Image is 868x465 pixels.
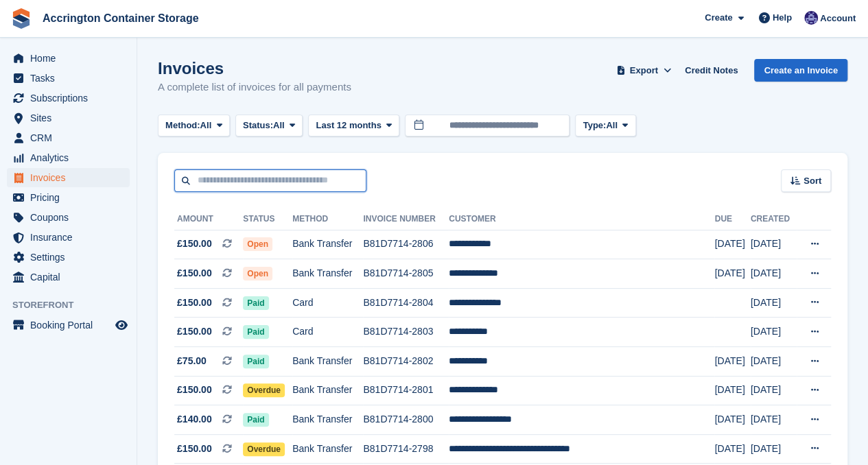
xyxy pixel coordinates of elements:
span: £150.00 [177,237,212,251]
span: Last 12 months [316,119,381,132]
th: Created [751,208,797,230]
img: stora-icon-8386f47178a22dfd0bd8f6a31ec36ba5ce8667c1dd55bd0f319d3a0aa187defe.svg [11,8,32,29]
span: Analytics [30,148,113,167]
a: menu [7,188,130,207]
span: Paid [243,355,268,368]
td: [DATE] [714,434,750,464]
span: £150.00 [177,324,212,339]
td: Bank Transfer [292,405,363,435]
a: menu [7,208,130,227]
a: menu [7,228,130,247]
td: [DATE] [751,347,797,377]
button: Export [613,59,674,82]
span: Storefront [12,298,137,312]
span: Tasks [30,69,113,88]
td: [DATE] [714,405,750,435]
a: menu [7,168,130,187]
th: Amount [174,208,243,230]
td: Bank Transfer [292,434,363,464]
span: All [606,119,618,132]
span: All [273,119,285,132]
span: Open [243,237,272,251]
th: Due [714,208,750,230]
span: Open [243,267,272,281]
h1: Invoices [158,59,351,77]
td: Bank Transfer [292,259,363,289]
td: B81D7714-2804 [363,288,449,318]
th: Method [292,208,363,230]
td: B81D7714-2803 [363,318,449,347]
span: £150.00 [177,266,212,281]
span: Settings [30,248,113,267]
td: [DATE] [714,347,750,377]
span: Type: [583,119,606,132]
span: £75.00 [177,354,207,368]
td: B81D7714-2801 [363,376,449,405]
span: Pricing [30,188,113,207]
span: Account [820,12,856,25]
span: Help [773,11,792,25]
span: Paid [243,296,268,310]
a: Accrington Container Storage [37,7,204,29]
td: [DATE] [714,376,750,405]
button: Status: All [235,115,303,137]
a: menu [7,267,130,287]
a: menu [7,148,130,167]
span: £150.00 [177,383,212,397]
td: [DATE] [751,259,797,289]
a: menu [7,49,130,68]
span: Invoices [30,168,113,187]
span: Subscriptions [30,88,113,108]
a: menu [7,315,130,335]
span: All [200,119,212,132]
span: £140.00 [177,412,212,427]
a: menu [7,69,130,88]
span: Paid [243,325,268,339]
button: Type: All [575,115,635,137]
span: £150.00 [177,296,212,310]
td: B81D7714-2802 [363,347,449,377]
a: Create an Invoice [754,59,847,82]
a: menu [7,248,130,267]
td: [DATE] [751,318,797,347]
span: Home [30,49,113,68]
td: Bank Transfer [292,347,363,377]
span: Status: [243,119,273,132]
td: B81D7714-2800 [363,405,449,435]
img: Jacob Connolly [804,11,818,25]
td: [DATE] [751,434,797,464]
span: Method: [165,119,200,132]
span: Export [630,64,658,77]
td: [DATE] [751,405,797,435]
td: B81D7714-2806 [363,230,449,259]
span: Overdue [243,383,285,397]
span: £150.00 [177,442,212,456]
span: Create [705,11,732,25]
span: Overdue [243,442,285,456]
span: Insurance [30,228,113,247]
th: Customer [449,208,714,230]
td: [DATE] [751,376,797,405]
a: menu [7,128,130,147]
td: [DATE] [714,230,750,259]
span: Paid [243,413,268,427]
span: Sort [804,174,821,188]
td: Bank Transfer [292,230,363,259]
span: Capital [30,267,113,287]
td: Bank Transfer [292,376,363,405]
th: Status [243,208,292,230]
td: [DATE] [751,288,797,318]
span: Sites [30,108,113,128]
span: Booking Portal [30,315,113,335]
span: Coupons [30,208,113,227]
td: Card [292,288,363,318]
td: [DATE] [751,230,797,259]
td: [DATE] [714,259,750,289]
button: Method: All [158,115,230,137]
button: Last 12 months [308,115,399,137]
td: Card [292,318,363,347]
p: A complete list of invoices for all payments [158,80,351,95]
a: Credit Notes [679,59,743,82]
td: B81D7714-2805 [363,259,449,289]
th: Invoice Number [363,208,449,230]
